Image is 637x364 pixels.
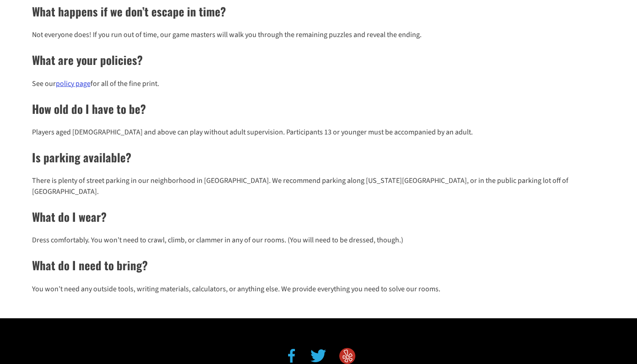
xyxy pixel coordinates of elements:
[32,29,605,40] p: Not everyone does! If you run out of time, our game masters will walk you through the remaining p...
[32,284,605,294] p: You won’t need any outside tools, writing materials, calculators, or anything else. We provide ev...
[32,127,605,138] p: Players aged [DEMOGRAPHIC_DATA] and above can play without adult supervision. Participants 13 or ...
[32,51,605,69] h2: What are your policies?
[32,257,605,274] h2: What do I need to bring?
[32,149,605,166] h2: Is parking available?
[32,78,605,89] p: See our for all of the fine print.
[32,100,605,118] h2: How old do I have to be?
[32,235,605,246] p: Dress comfortably. You won’t need to crawl, climb, or clammer in any of our rooms. (You will need...
[56,79,91,89] a: policy page
[32,208,605,225] h2: What do I wear?
[32,175,605,197] p: There is plenty of street parking in our neighborhood in [GEOGRAPHIC_DATA]. We recommend parking ...
[32,3,605,20] h2: What happens if we don’t escape in time?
